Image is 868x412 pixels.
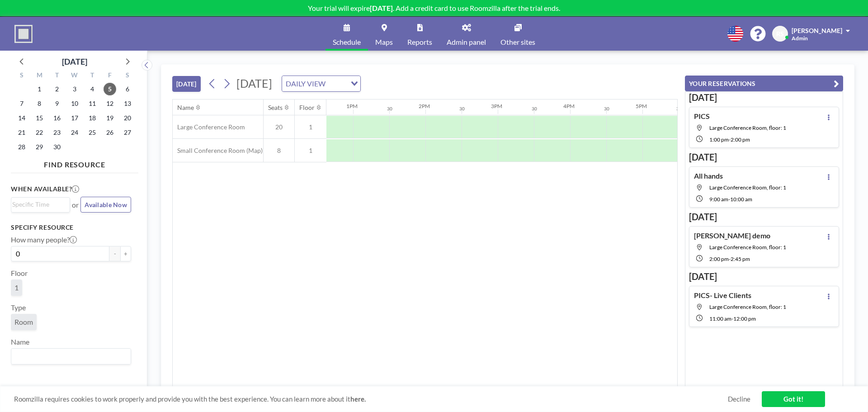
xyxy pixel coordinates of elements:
button: Available Now [80,197,131,213]
div: Search for option [11,349,131,364]
span: Large Conference Room, floor: 1 [709,244,786,251]
h4: PICS- Live Clients [694,291,751,300]
h4: [PERSON_NAME] demo [694,231,770,240]
span: Reports [407,38,432,46]
span: Monday, September 29, 2025 [33,141,46,153]
span: Wednesday, September 24, 2025 [68,126,81,139]
div: S [118,70,136,82]
div: 30 [532,106,537,112]
span: - [729,256,731,262]
span: 8 [264,147,294,155]
span: Monday, September 8, 2025 [33,97,46,110]
span: Schedule [333,38,361,46]
div: Floor [299,104,315,112]
span: DAILY VIEW [284,78,327,90]
h3: Specify resource [11,223,131,232]
span: 1 [295,123,326,131]
span: Monday, September 1, 2025 [33,83,46,95]
h4: FIND RESOURCE [11,156,138,169]
button: [DATE] [172,76,201,92]
h3: [DATE] [689,211,839,223]
b: [DATE] [370,4,393,12]
span: Sunday, September 28, 2025 [15,141,28,153]
h3: [DATE] [689,152,839,163]
span: Tuesday, September 23, 2025 [51,126,63,139]
label: How many people? [11,235,77,244]
span: 11:00 AM [709,315,731,322]
span: 12:00 PM [733,315,756,322]
span: 2:45 PM [731,256,750,262]
span: 2:00 PM [731,136,750,143]
span: 2:00 PM [709,256,729,262]
span: Thursday, September 11, 2025 [86,97,99,110]
span: Maps [375,38,393,46]
img: organization-logo [14,25,33,43]
span: Saturday, September 6, 2025 [121,83,134,95]
span: Sunday, September 21, 2025 [15,126,28,139]
input: Search for option [328,78,345,90]
span: Saturday, September 13, 2025 [121,97,134,110]
span: 1 [14,283,19,292]
span: Wednesday, September 10, 2025 [68,97,81,110]
div: 30 [387,106,392,112]
span: Room [14,317,33,327]
h3: [DATE] [689,271,839,282]
div: [DATE] [62,55,87,68]
a: Schedule [325,17,368,51]
div: Search for option [282,76,360,91]
div: 3PM [491,103,502,109]
label: Type [11,303,26,312]
span: Friday, September 19, 2025 [104,112,116,124]
span: Tuesday, September 2, 2025 [51,83,63,95]
span: Available Now [85,201,127,208]
span: Friday, September 5, 2025 [104,83,116,95]
div: 5PM [636,103,647,109]
span: Thursday, September 25, 2025 [86,126,99,139]
span: Other sites [500,38,535,46]
a: Maps [368,17,400,51]
input: Search for option [12,199,65,209]
span: Large Conference Room, floor: 1 [709,303,786,310]
div: 4PM [563,103,575,109]
span: Large Conference Room, floor: 1 [709,124,786,131]
label: Name [11,337,29,346]
button: + [120,246,131,261]
a: Reports [400,17,439,51]
span: Wednesday, September 3, 2025 [68,83,81,95]
div: Search for option [11,198,70,211]
div: Seats [268,104,283,112]
span: Large Conference Room [173,123,245,131]
div: 30 [676,106,682,112]
span: - [729,136,731,143]
span: [PERSON_NAME] [792,27,842,34]
div: T [83,70,101,82]
a: here. [350,395,366,403]
span: 9:00 AM [709,196,728,203]
span: Wednesday, September 17, 2025 [68,112,81,124]
div: 30 [459,106,465,112]
span: 1 [295,147,326,155]
span: 10:00 AM [730,196,752,203]
span: Tuesday, September 16, 2025 [51,112,63,124]
div: 1PM [346,103,358,109]
span: Friday, September 26, 2025 [104,126,116,139]
span: Roomzilla requires cookies to work properly and provide you with the best experience. You can lea... [14,395,728,403]
div: Name [177,104,194,112]
div: M [31,70,48,82]
span: Monday, September 22, 2025 [33,126,46,139]
span: - [728,196,730,203]
a: Decline [728,395,750,403]
span: Admin [792,35,808,42]
h4: PICS [694,112,710,121]
a: Other sites [493,17,542,51]
span: Large Conference Room, floor: 1 [709,184,786,191]
span: Thursday, September 4, 2025 [86,83,99,95]
a: Got it! [762,391,825,407]
span: Sunday, September 14, 2025 [15,112,28,124]
span: Small Conference Room (Map) [173,147,263,155]
div: 30 [604,106,609,112]
span: Thursday, September 18, 2025 [86,112,99,124]
span: RS [776,30,784,38]
span: Tuesday, September 9, 2025 [51,97,63,110]
span: Friday, September 12, 2025 [104,97,116,110]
